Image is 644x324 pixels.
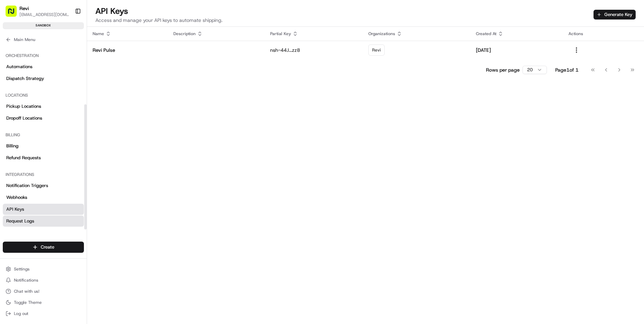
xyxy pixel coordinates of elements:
button: [EMAIL_ADDRESS][DOMAIN_NAME] [19,12,69,17]
div: Locations [3,90,84,101]
div: Integrations [3,169,84,180]
button: Start new chat [118,68,127,77]
button: Notifications [3,275,84,285]
button: Log out [3,309,84,318]
div: Orchestration [3,50,84,61]
input: Clear [18,45,115,52]
div: Revi [368,44,385,56]
span: Toggle Theme [14,300,42,305]
a: Request Logs [3,216,84,227]
span: Pylon [69,118,84,123]
button: Revi[EMAIL_ADDRESS][DOMAIN_NAME] [3,3,72,19]
a: Dispatch Strategy [3,73,84,84]
div: Page 1 of 1 [555,66,579,73]
a: Webhooks [3,192,84,203]
p: Welcome 👋 [7,28,127,39]
span: Knowledge Base [14,101,53,108]
span: Main Menu [14,37,35,42]
span: Notifications [14,277,38,283]
span: Log out [14,311,28,316]
div: Description [173,31,259,37]
p: [DATE] [476,47,557,54]
a: Automations [3,61,84,72]
a: Notification Triggers [3,180,84,191]
button: Main Menu [3,35,84,44]
div: sandbox [3,22,84,29]
img: Nash [7,7,21,21]
div: Partial Key [270,31,357,37]
a: 📗Knowledge Base [4,98,56,111]
span: Pickup Locations [6,103,41,110]
a: Billing [3,140,84,152]
a: Dropoff Locations [3,113,84,124]
div: Start new chat [24,66,114,73]
p: Revi Pulse [93,47,162,54]
div: 📗 [7,102,13,107]
div: Organizations [368,31,465,37]
h2: API Keys [95,6,222,17]
span: Webhooks [6,194,27,201]
div: Actions [568,31,638,37]
span: Settings [14,266,30,272]
a: API Keys [3,204,84,215]
span: Create [41,244,54,250]
div: Name [93,31,162,37]
img: 1736555255976-a54dd68f-1ca7-489b-9aae-adbdc363a1c4 [7,66,19,79]
a: Pickup Locations [3,101,84,112]
button: Revi [19,5,29,12]
span: API Keys [6,206,24,212]
div: Created At [476,31,557,37]
p: Rows per page [486,66,520,73]
button: Generate Key [594,10,636,19]
button: Create [3,242,84,253]
span: API Documentation [66,101,112,108]
p: nsh-44J...zz8 [270,47,357,54]
span: Dispatch Strategy [6,75,44,82]
p: Access and manage your API keys to automate shipping. [95,17,222,24]
a: Refund Requests [3,152,84,163]
span: Chat with us! [14,289,39,294]
button: Chat with us! [3,286,84,296]
span: Dropoff Locations [6,115,42,121]
span: Refund Requests [6,155,41,161]
span: Billing [6,143,18,149]
div: 💻 [59,102,64,107]
button: Toggle Theme [3,298,84,307]
span: Notification Triggers [6,183,48,189]
div: Billing [3,129,84,140]
a: Powered byPylon [49,118,84,123]
button: Settings [3,264,84,274]
span: Automations [6,64,32,70]
a: 💻API Documentation [56,98,115,111]
div: We're available if you need us! [24,73,88,79]
span: Request Logs [6,218,34,224]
